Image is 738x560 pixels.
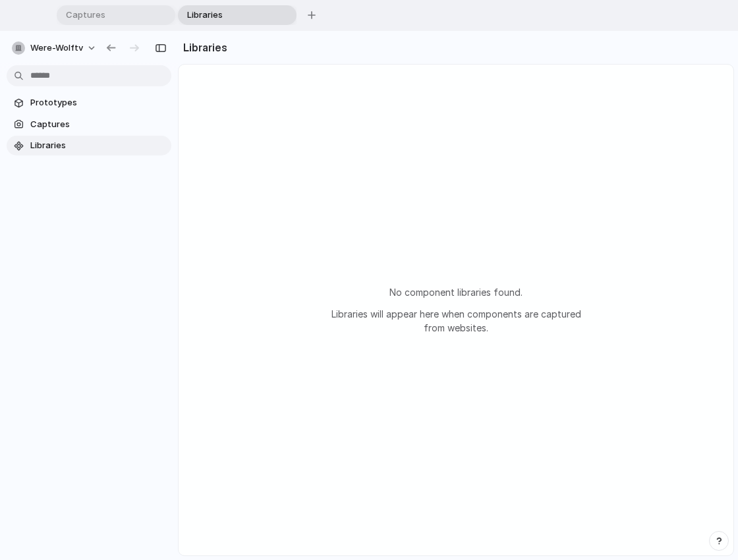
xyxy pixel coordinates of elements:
[7,115,171,134] a: Captures
[7,93,171,113] a: Prototypes
[30,118,166,131] span: Captures
[61,9,154,22] span: Captures
[57,5,175,25] div: Captures
[30,139,166,152] span: Libraries
[30,42,83,55] span: were-wolftv
[324,285,588,299] p: No component libraries found.
[7,136,171,155] a: Libraries
[324,307,588,335] p: Libraries will appear here when components are captured from websites.
[30,96,166,109] span: Prototypes
[182,9,275,22] span: Libraries
[7,38,103,59] button: were-wolftv
[178,40,227,55] h2: Libraries
[178,5,297,25] div: Libraries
